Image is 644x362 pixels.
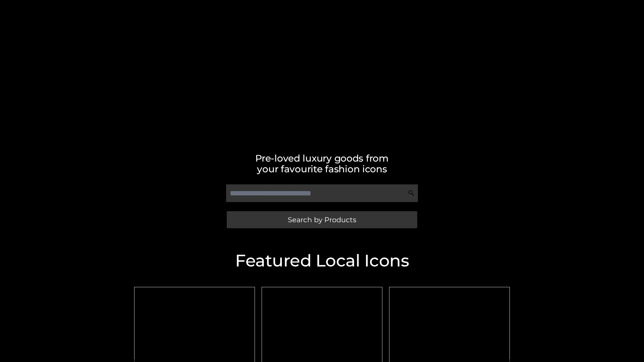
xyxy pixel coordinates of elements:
[131,153,513,174] h2: Pre-loved luxury goods from your favourite fashion icons
[131,252,513,269] h2: Featured Local Icons​
[408,190,415,196] img: Search Icon
[227,211,417,228] a: Search by Products
[288,216,356,223] span: Search by Products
